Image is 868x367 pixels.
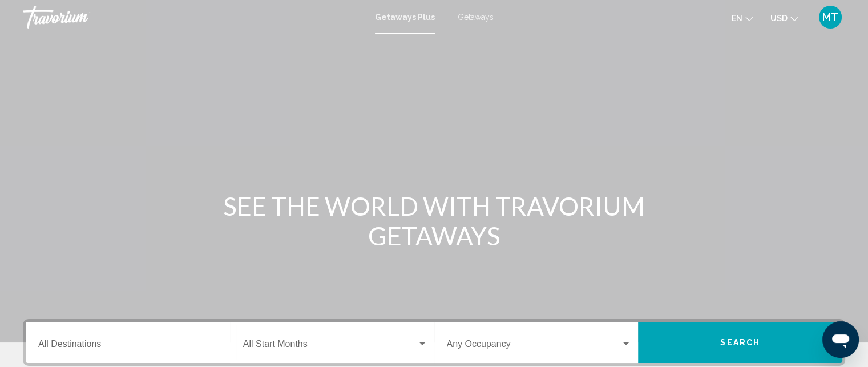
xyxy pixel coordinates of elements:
iframe: Button to launch messaging window [822,321,859,358]
button: Change currency [770,10,798,26]
span: en [732,14,742,23]
span: Search [720,338,760,348]
button: User Menu [815,5,845,29]
button: Change language [732,10,753,26]
span: USD [770,14,788,23]
a: Getaways Plus [375,13,435,22]
a: Getaways [458,13,494,22]
div: Search widget [26,322,842,363]
span: MT [822,11,838,23]
a: Travorium [23,6,364,29]
button: Search [638,322,842,363]
h1: SEE THE WORLD WITH TRAVORIUM GETAWAYS [220,191,648,251]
